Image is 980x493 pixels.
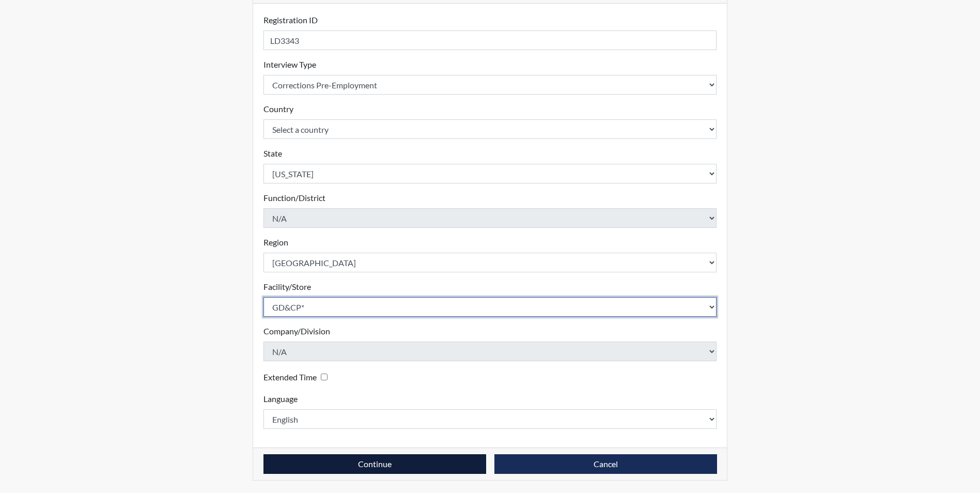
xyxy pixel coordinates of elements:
[263,192,325,204] label: Function/District
[263,236,288,249] label: Region
[263,369,332,384] div: Checking this box will provide the interviewee with an accomodation of extra time to answer each ...
[263,30,717,50] input: Insert a Registration ID, which needs to be a unique alphanumeric value for each interviewee
[263,454,486,474] button: Continue
[263,325,330,337] label: Company/Division
[263,393,298,405] label: Language
[263,14,318,26] label: Registration ID
[494,454,717,474] button: Cancel
[263,147,282,160] label: State
[263,103,293,115] label: Country
[263,371,317,383] label: Extended Time
[263,58,316,71] label: Interview Type
[263,281,311,293] label: Facility/Store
